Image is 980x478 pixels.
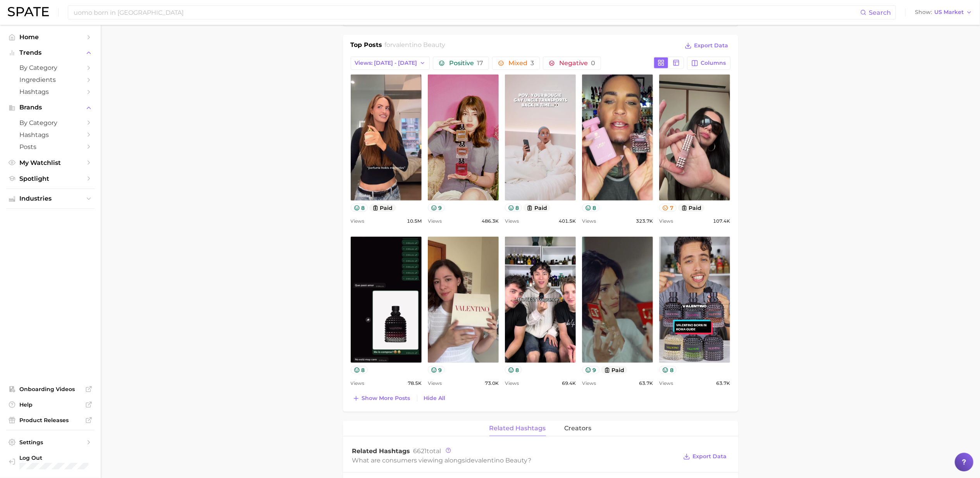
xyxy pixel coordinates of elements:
span: Trends [19,49,81,56]
span: Views [582,216,596,226]
div: What are consumers viewing alongside ? [352,455,678,466]
button: Views: [DATE] - [DATE] [351,57,430,70]
span: Search [869,9,891,16]
span: 3 [530,59,534,67]
span: 63.7k [716,379,730,388]
span: Views [505,216,519,226]
span: Views [659,379,673,388]
button: 9 [428,204,445,212]
span: valentino beauty [475,457,528,464]
h1: Top Posts [351,40,382,52]
button: 8 [505,204,522,212]
input: Search here for a brand, industry, or ingredient [73,6,860,19]
span: Positive [449,60,483,66]
button: Industries [6,193,95,204]
button: Export Data [683,40,730,51]
a: Help [6,399,95,410]
button: paid [601,366,628,374]
a: Hashtags [6,129,95,141]
button: Export Data [681,451,729,462]
span: Ingredients [19,76,81,83]
span: total [413,447,441,455]
a: Posts [6,141,95,153]
span: My Watchlist [19,159,81,166]
a: Product Releases [6,414,95,426]
span: by Category [19,64,81,71]
span: 401.5k [559,216,576,226]
a: Settings [6,436,95,448]
span: Views [659,216,673,226]
button: 8 [582,204,599,212]
a: Spotlight [6,173,95,185]
button: 8 [505,366,522,374]
span: related hashtags [489,425,546,432]
span: 323.7k [636,216,653,226]
span: 17 [477,59,483,67]
span: Onboarding Videos [19,386,81,393]
button: 7 [659,204,677,212]
a: My Watchlist [6,157,95,169]
button: 8 [659,366,677,374]
span: Log Out [19,454,99,461]
button: paid [524,204,550,212]
span: Views [351,216,365,226]
img: SPATE [8,7,49,16]
button: Brands [6,102,95,113]
span: 6621 [413,447,427,455]
a: Log out. Currently logged in with e-mail yalaverdov@sac.shiseido.com. [6,452,95,472]
span: Show [915,10,932,14]
span: Views [428,379,442,388]
span: Negative [559,60,595,66]
h2: for [384,40,445,52]
span: 73.0k [485,379,499,388]
span: Export Data [694,42,729,49]
span: Posts [19,143,81,151]
span: 486.3k [482,216,499,226]
span: Views [351,379,365,388]
span: Hide All [424,395,446,402]
button: 8 [351,366,368,374]
button: paid [678,204,705,212]
span: US Market [934,10,964,14]
button: Hide All [422,393,448,404]
span: Hashtags [19,88,81,95]
span: by Category [19,119,81,126]
button: Trends [6,47,95,59]
button: 9 [582,366,599,374]
a: Home [6,31,95,43]
span: 107.4k [713,216,730,226]
span: Settings [19,439,81,446]
button: paid [369,204,396,212]
span: 63.7k [639,379,653,388]
span: Home [19,33,81,41]
button: ShowUS Market [913,7,974,17]
span: Help [19,401,81,408]
a: Hashtags [6,86,95,98]
span: Related Hashtags [352,447,410,455]
span: Show more posts [362,395,410,402]
span: Columns [701,60,726,66]
span: Views [582,379,596,388]
span: 0 [591,59,595,67]
a: by Category [6,117,95,129]
button: Columns [687,57,730,70]
span: Views [428,216,442,226]
span: valentino beauty [393,41,445,48]
span: Spotlight [19,175,81,182]
span: Mixed [508,60,534,66]
span: Brands [19,104,81,111]
span: 69.4k [562,379,576,388]
span: Views [505,379,519,388]
span: Product Releases [19,417,81,424]
span: Export Data [693,453,727,460]
button: 9 [428,366,445,374]
button: Show more posts [351,393,412,404]
button: 8 [351,204,368,212]
a: Ingredients [6,74,95,86]
a: Onboarding Videos [6,383,95,395]
a: by Category [6,62,95,74]
span: Hashtags [19,131,81,139]
span: 10.5m [407,216,422,226]
span: Industries [19,195,81,202]
span: Views: [DATE] - [DATE] [355,60,417,66]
